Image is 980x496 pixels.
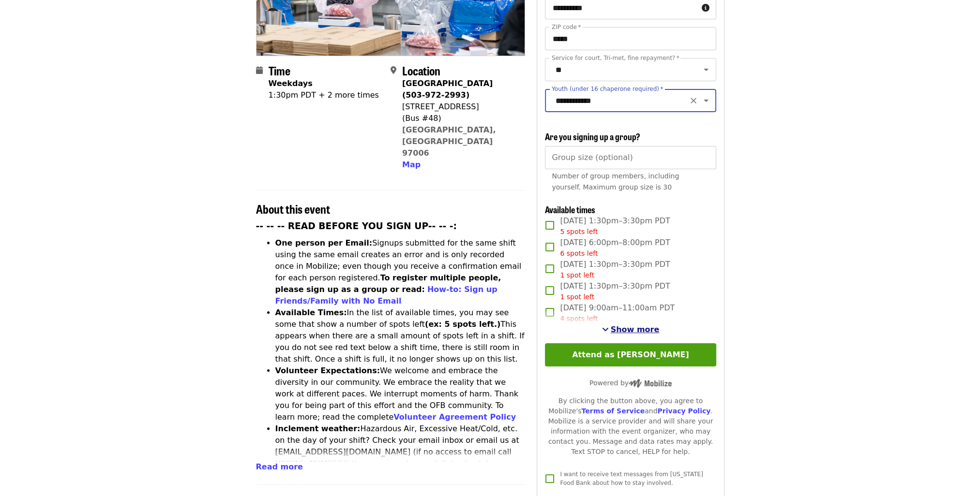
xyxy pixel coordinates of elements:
[581,407,645,415] a: Terms of Service
[602,324,660,336] button: See more timeslots
[402,113,517,124] div: (Bus #48)
[611,325,660,334] span: Show more
[560,302,675,324] span: [DATE] 9:00am–11:00am PDT
[552,172,679,191] span: Number of group members, including yourself. Maximum group size is 30
[560,249,598,257] span: 6 spots left
[545,130,640,143] span: Are you signing up a group?
[560,271,594,279] span: 1 spot left
[560,280,670,302] span: [DATE] 1:30pm–3:30pm PDT
[275,365,526,423] li: We welcome and embrace the diversity in our community. We embrace the reality that we work at dif...
[269,62,290,79] span: Time
[275,366,380,375] strong: Volunteer Expectations:
[552,86,663,92] label: Youth (under 16 chaperone required)
[275,273,501,294] strong: To register multiple people, please sign up as a group or read:
[560,215,670,237] span: [DATE] 1:30pm–3:30pm PDT
[275,307,526,365] li: In the list of available times, you may see some that show a number of spots left This appears wh...
[402,62,440,79] span: Location
[687,94,700,107] button: Clear
[560,293,594,301] span: 1 spot left
[545,203,595,216] span: Available times
[391,66,396,75] i: map-marker-alt icon
[560,471,703,486] span: I want to receive text messages from [US_STATE] Food Bank about how to stay involved.
[402,101,517,113] div: [STREET_ADDRESS]
[275,424,361,433] strong: Inclement weather:
[402,159,421,171] button: Map
[256,200,330,217] span: About this event
[256,221,457,231] strong: -- -- -- READ BEFORE YOU SIGN UP-- -- -:
[560,237,670,259] span: [DATE] 6:00pm–8:00pm PDT
[657,407,710,415] a: Privacy Policy
[402,125,496,158] a: [GEOGRAPHIC_DATA], [GEOGRAPHIC_DATA] 97006
[560,259,670,280] span: [DATE] 1:30pm–3:30pm PDT
[589,379,672,387] span: Powered by
[275,285,498,306] a: How-to: Sign up Friends/Family with No Email
[545,343,716,366] button: Attend as [PERSON_NAME]
[275,308,347,317] strong: Available Times:
[269,79,313,88] strong: Weekdays
[256,66,263,75] i: calendar icon
[269,89,379,101] div: 1:30pm PDT + 2 more times
[402,160,421,169] span: Map
[275,238,373,248] strong: One person per Email:
[275,423,526,481] li: Hazardous Air, Excessive Heat/Cold, etc. on the day of your shift? Check your email inbox or emai...
[560,228,598,235] span: 5 spots left
[256,462,303,471] span: Read more
[275,237,526,307] li: Signups submitted for the same shift using the same email creates an error and is only recorded o...
[699,94,713,107] button: Open
[402,79,493,100] strong: [GEOGRAPHIC_DATA] (503-972-2993)
[393,412,516,422] a: Volunteer Agreement Policy
[699,63,713,76] button: Open
[256,461,303,473] button: Read more
[552,55,679,61] label: Service for court, Tri-met, fine repayment?
[552,24,581,30] label: ZIP code
[545,396,716,457] div: By clicking the button above, you agree to Mobilize's and . Mobilize is a service provider and wi...
[702,3,709,13] i: circle-info icon
[545,27,716,50] input: ZIP code
[425,320,500,329] strong: (ex: 5 spots left.)
[545,146,716,169] input: [object Object]
[560,315,598,322] span: 4 spots left
[629,379,672,388] img: Powered by Mobilize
